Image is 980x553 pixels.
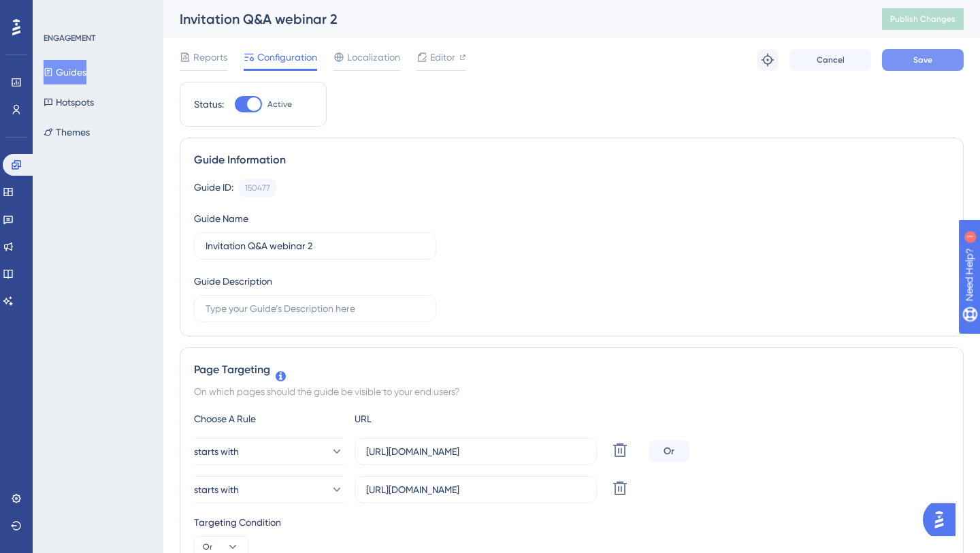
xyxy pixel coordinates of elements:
[194,152,949,168] div: Guide Information
[194,210,248,227] div: Guide Name
[194,362,949,378] div: Page Targeting
[44,60,86,84] button: Guides
[194,438,344,465] button: starts with
[194,411,344,427] div: Choose A Rule
[206,238,425,253] input: Type your Guide’s Name here
[882,49,964,71] button: Save
[245,183,270,193] div: 150477
[44,33,95,44] div: ENGAGEMENT
[366,444,585,459] input: yourwebsite.com/path
[32,3,85,20] span: Need Help?
[193,49,227,65] span: Reports
[913,54,932,65] span: Save
[355,411,504,427] div: URL
[817,54,845,65] span: Cancel
[206,301,425,316] input: Type your Guide’s Description here
[649,441,689,462] div: Or
[882,8,964,30] button: Publish Changes
[44,120,90,144] button: Themes
[95,7,99,18] div: 1
[347,49,400,65] span: Localization
[789,49,871,71] button: Cancel
[194,179,233,197] div: Guide ID:
[257,49,317,65] span: Configuration
[194,383,949,400] div: On which pages should the guide be visible to your end users?
[923,499,964,540] iframe: UserGuiding AI Assistant Launcher
[194,514,949,531] div: Targeting Condition
[890,14,955,25] span: Publish Changes
[366,482,585,497] input: yourwebsite.com/path
[203,541,212,552] span: Or
[180,10,848,29] div: Invitation Q&A webinar 2
[194,476,344,503] button: starts with
[44,90,94,114] button: Hotspots
[194,481,239,498] span: starts with
[194,443,239,460] span: starts with
[267,99,292,110] span: Active
[194,96,224,112] div: Status:
[430,49,455,65] span: Editor
[194,273,272,289] div: Guide Description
